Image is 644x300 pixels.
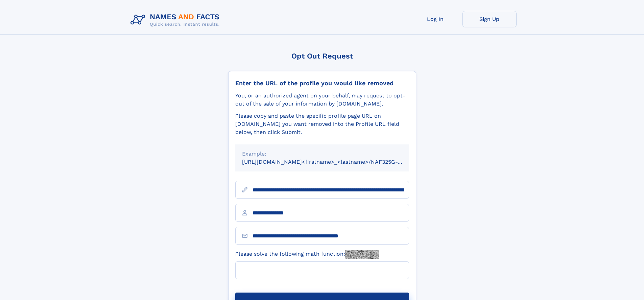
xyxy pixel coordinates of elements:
[408,11,462,27] a: Log In
[235,250,379,259] label: Please solve the following math function:
[235,92,409,108] div: You, or an authorized agent on your behalf, may request to opt-out of the sale of your informatio...
[462,11,517,27] a: Sign Up
[242,150,402,158] div: Example:
[128,11,225,29] img: Logo Names and Facts
[235,79,409,87] div: Enter the URL of the profile you would like removed
[242,159,422,165] small: [URL][DOMAIN_NAME]<firstname>_<lastname>/NAF325G-xxxxxxxx
[228,52,416,60] div: Opt Out Request
[235,112,409,136] div: Please copy and paste the specific profile page URL on [DOMAIN_NAME] you want removed into the Pr...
